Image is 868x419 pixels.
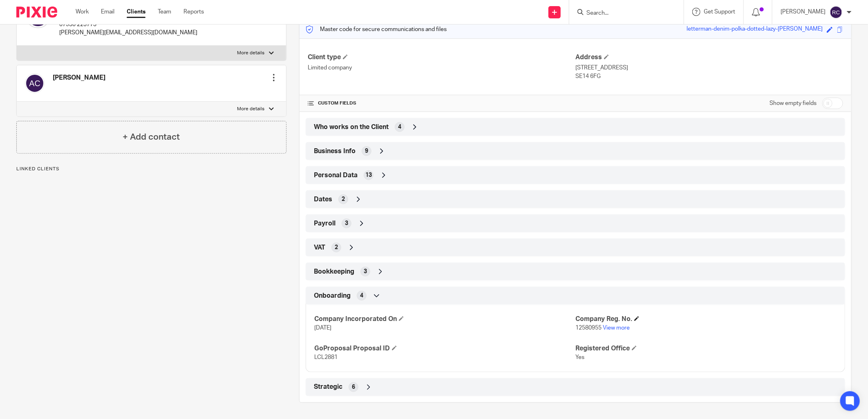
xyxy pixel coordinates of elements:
[704,9,735,15] span: Get Support
[308,53,575,62] h4: Client type
[314,383,342,391] span: Strategic
[781,8,825,16] p: [PERSON_NAME]
[314,325,331,331] span: [DATE]
[365,171,372,179] span: 13
[127,8,145,16] a: Clients
[25,74,45,93] img: svg%3E
[314,243,325,252] span: VAT
[575,325,602,331] span: 12580955
[314,171,358,180] span: Personal Data
[335,243,338,252] span: 2
[237,50,265,56] p: More details
[59,29,197,37] p: [PERSON_NAME][EMAIL_ADDRESS][DOMAIN_NAME]
[575,64,843,72] p: [STREET_ADDRESS]
[352,383,355,391] span: 6
[158,8,171,16] a: Team
[314,219,336,228] span: Payroll
[53,74,105,82] h4: [PERSON_NAME]
[314,195,332,204] span: Dates
[364,267,367,276] span: 3
[830,6,843,19] img: svg%3E
[687,25,823,34] div: letterman-denim-polka-dotted-lazy-[PERSON_NAME]
[575,72,843,80] p: SE14 6FG
[575,344,837,353] h4: Registered Office
[101,8,114,16] a: Email
[314,267,354,276] span: Bookkeeping
[16,7,57,18] img: Pixie
[314,344,575,353] h4: GoProposal Proposal ID
[314,123,389,131] span: Who works on the Client
[603,325,630,331] a: View more
[365,147,368,155] span: 9
[770,99,817,107] label: Show empty fields
[59,20,197,29] p: 07930 223773
[308,64,575,72] p: Limited company
[586,10,659,17] input: Search
[575,315,837,323] h4: Company Reg. No.
[314,315,575,323] h4: Company Incorporated On
[314,147,356,156] span: Business Info
[398,123,401,131] span: 4
[314,292,351,300] span: Onboarding
[76,8,89,16] a: Work
[345,219,348,227] span: 3
[183,8,204,16] a: Reports
[575,53,843,62] h4: Address
[16,166,286,172] p: Linked clients
[123,131,180,143] h4: + Add contact
[342,195,345,203] span: 2
[360,292,363,300] span: 4
[308,100,575,107] h4: CUSTOM FIELDS
[314,354,338,360] span: LCL2881
[306,25,447,33] p: Master code for secure communications and files
[237,106,265,112] p: More details
[575,354,584,360] span: Yes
